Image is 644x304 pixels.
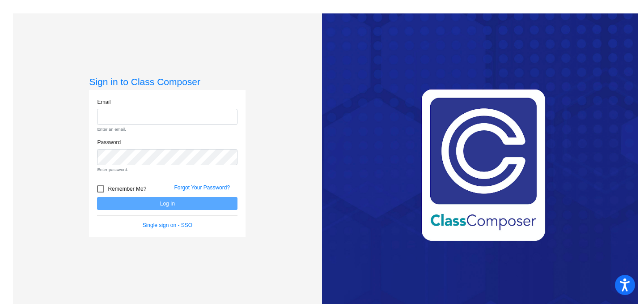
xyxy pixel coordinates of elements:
button: Log In [97,197,237,210]
label: Email [97,98,110,106]
h3: Sign in to Class Composer [89,76,246,87]
a: Single sign on - SSO [143,222,192,228]
label: Password [97,138,121,146]
small: Enter password. [97,167,237,173]
span: Remember Me? [108,184,146,194]
small: Enter an email. [97,126,237,133]
a: Forgot Your Password? [174,184,230,191]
